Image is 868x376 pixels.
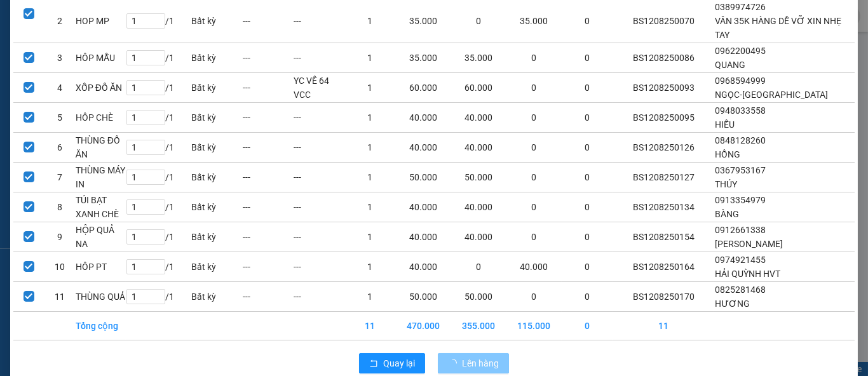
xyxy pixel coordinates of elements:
td: / 1 [126,162,191,192]
td: 40.000 [506,252,562,281]
td: 50.000 [451,162,506,192]
td: 40.000 [395,252,451,281]
td: Bất kỳ [191,43,242,72]
td: 50.000 [395,162,451,192]
span: BÀNG [715,209,739,219]
td: --- [242,72,294,102]
td: 1 [344,132,396,162]
td: 1 [344,102,396,132]
td: 8 [44,192,74,222]
td: 0 [562,311,613,340]
td: Bất kỳ [191,252,242,281]
td: BS1208250170 [613,281,714,311]
td: 0 [562,222,613,252]
td: BS1208250126 [613,132,714,162]
td: 11 [44,281,74,311]
td: THÙNG ĐỒ ĂN [75,132,126,162]
td: --- [242,132,294,162]
button: rollbackQuay lại [359,353,425,373]
td: 0 [506,72,562,102]
td: 0 [562,132,613,162]
td: 115.000 [506,311,562,340]
td: 1 [344,222,396,252]
span: loading [448,359,462,368]
td: 6 [44,132,74,162]
td: --- [293,281,344,311]
span: HẢI QUỲNH HVT [715,269,780,279]
img: logo.jpg [16,16,111,79]
td: 50.000 [451,281,506,311]
span: HỒNG [715,149,740,159]
span: Lên hàng [462,356,499,370]
td: Bất kỳ [191,102,242,132]
td: Bất kỳ [191,162,242,192]
td: 11 [344,311,396,340]
span: 0367953167 [715,165,766,175]
span: QUANG [715,60,745,70]
td: 0 [562,281,613,311]
td: 60.000 [395,72,451,102]
td: BS1208250086 [613,43,714,72]
td: 40.000 [451,102,506,132]
td: 0 [562,72,613,102]
td: --- [242,162,294,192]
span: 0974921455 [715,255,766,265]
td: --- [293,162,344,192]
td: Bất kỳ [191,132,242,162]
td: / 1 [126,102,191,132]
td: BS1208250127 [613,162,714,192]
td: THÙNG MÁY IN [75,162,126,192]
td: / 1 [126,43,191,72]
td: Bất kỳ [191,222,242,252]
td: 35.000 [451,43,506,72]
span: rollback [369,359,378,369]
td: --- [242,252,294,281]
td: 40.000 [451,192,506,222]
td: 7 [44,162,74,192]
td: --- [293,222,344,252]
td: 40.000 [395,102,451,132]
span: Quay lại [383,356,415,370]
td: --- [293,43,344,72]
td: 40.000 [395,192,451,222]
button: Lên hàng [438,353,509,373]
td: 0 [562,102,613,132]
td: --- [242,281,294,311]
td: 40.000 [395,132,451,162]
td: 35.000 [395,43,451,72]
span: [PERSON_NAME] [715,239,783,249]
td: / 1 [126,132,191,162]
td: 0 [506,132,562,162]
td: 9 [44,222,74,252]
td: Tổng cộng [75,311,126,340]
td: BS1208250134 [613,192,714,222]
td: BS1208250093 [613,72,714,102]
span: HIẾU [715,119,735,130]
span: VÂN 35K HÀNG DỄ VỠ XIN NHẸ TAY [715,16,841,40]
td: / 1 [126,252,191,281]
td: --- [242,192,294,222]
td: XỐP ĐỒ ĂN [75,72,126,102]
td: 1 [344,281,396,311]
td: 1 [344,43,396,72]
td: 4 [44,72,74,102]
span: 0848128260 [715,135,766,145]
td: 0 [562,43,613,72]
span: NGỌC-[GEOGRAPHIC_DATA] [715,90,828,100]
td: BS1208250164 [613,252,714,281]
td: / 1 [126,192,191,222]
td: --- [293,192,344,222]
span: 0913354979 [715,195,766,205]
td: --- [242,222,294,252]
td: 0 [562,252,613,281]
td: 0 [451,252,506,281]
span: 0948033558 [715,105,766,116]
td: 0 [506,281,562,311]
td: BS1208250154 [613,222,714,252]
td: THÙNG QUẢ [75,281,126,311]
td: 50.000 [395,281,451,311]
td: --- [293,132,344,162]
td: 11 [613,311,714,340]
td: 470.000 [395,311,451,340]
td: 0 [506,162,562,192]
